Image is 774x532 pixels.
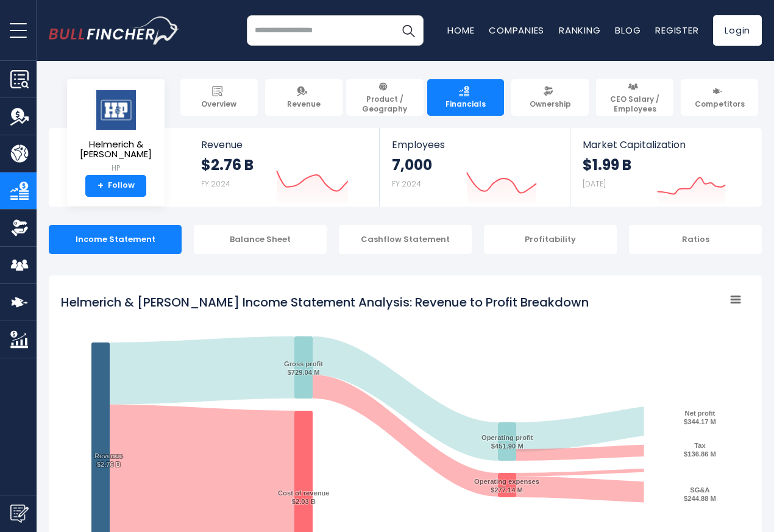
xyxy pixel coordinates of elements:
a: Employees 7,000 FY 2024 [380,128,569,207]
a: Register [655,24,698,37]
small: HP [77,163,155,174]
text: Revenue $2.76 B [94,452,123,468]
a: Product / Geography [346,79,424,116]
a: Login [713,15,762,46]
a: Go to homepage [49,16,180,44]
a: Revenue [265,79,343,116]
div: Balance Sheet [194,225,327,254]
span: Ownership [530,99,571,109]
text: Tax $136.86 M [684,442,716,458]
span: Market Capitalization [583,139,748,151]
button: Search [393,15,424,46]
a: Overview [180,79,258,116]
text: Operating profit $451.90 M [481,434,533,450]
a: Blog [615,24,641,37]
a: Ranking [559,24,600,37]
text: Gross profit $729.04 M [284,360,323,376]
img: bullfincher logo [49,16,180,44]
span: Revenue [201,139,367,151]
text: Cost of revenue $2.03 B [278,489,330,505]
strong: $2.76 B [201,155,254,174]
a: Home [447,24,474,37]
span: Revenue [287,99,321,109]
text: Net profit $344.17 M [684,410,716,425]
text: SG&A $244.88 M [684,486,716,502]
a: CEO Salary / Employees [596,79,673,116]
div: Income Statement [49,225,182,254]
strong: + [98,180,104,191]
text: Operating expenses $277.14 M [474,478,539,494]
span: Employees [392,139,557,151]
strong: 7,000 [392,155,432,174]
a: Market Capitalization $1.99 B [DATE] [570,128,761,207]
a: Companies [489,24,544,37]
span: Helmerich & [PERSON_NAME] [77,140,155,160]
small: FY 2024 [392,179,421,189]
a: Ownership [511,79,589,116]
span: Financials [446,99,486,109]
span: Competitors [695,99,745,109]
tspan: Helmerich & [PERSON_NAME] Income Statement Analysis: Revenue to Profit Breakdown [61,294,589,311]
div: Ratios [629,225,762,254]
span: Product / Geography [352,94,418,113]
a: Helmerich & [PERSON_NAME] HP [76,89,155,175]
a: Competitors [681,79,758,116]
a: +Follow [85,175,146,197]
small: [DATE] [583,179,606,189]
a: Revenue $2.76 B FY 2024 [189,128,380,207]
img: Ownership [10,219,29,237]
span: CEO Salary / Employees [602,94,668,113]
div: Cashflow Statement [339,225,472,254]
strong: $1.99 B [583,155,631,174]
span: Overview [201,99,236,109]
div: Profitability [484,225,617,254]
a: Financials [427,79,505,116]
small: FY 2024 [201,179,230,189]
